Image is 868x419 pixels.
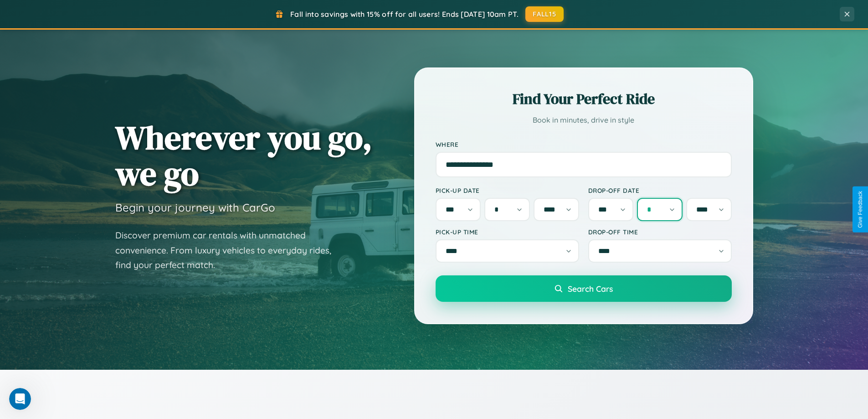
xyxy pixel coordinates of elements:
[115,119,372,191] h1: Wherever you go, we go
[290,10,519,19] span: Fall into savings with 15% off for all users! Ends [DATE] 10am PT.
[115,201,275,214] h3: Begin your journey with CarGo
[9,388,31,410] iframe: Intercom live chat
[115,228,343,273] p: Discover premium car rentals with unmatched convenience. From luxury vehicles to everyday rides, ...
[525,6,564,22] button: FALL15
[568,284,613,294] span: Search Cars
[857,191,863,228] div: Give Feedback
[436,140,732,148] label: Where
[436,186,579,194] label: Pick-up Date
[588,228,732,236] label: Drop-off Time
[436,114,732,127] p: Book in minutes, drive in style
[436,228,579,236] label: Pick-up Time
[436,89,732,109] h2: Find Your Perfect Ride
[588,186,732,194] label: Drop-off Date
[436,275,732,302] button: Search Cars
